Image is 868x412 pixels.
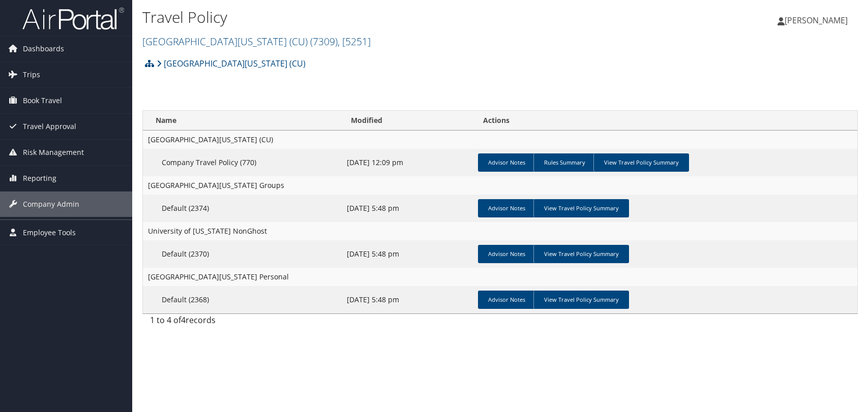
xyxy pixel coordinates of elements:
span: 4 [181,314,186,326]
span: Book Travel [23,88,62,113]
td: Default (2368) [143,286,342,313]
td: [DATE] 5:48 pm [342,286,473,313]
td: Default (2370) [143,240,342,268]
span: [PERSON_NAME] [785,15,848,26]
a: Rules Summary [533,153,595,172]
a: [PERSON_NAME] [777,5,858,36]
span: Dashboards [23,36,64,61]
a: Advisor Notes [478,291,535,309]
td: Company Travel Policy (770) [143,149,342,176]
th: Modified: activate to sort column ascending [342,111,473,131]
span: Reporting [23,166,56,191]
span: Employee Tools [23,220,76,245]
span: , [ 5251 ] [338,35,371,48]
th: Actions [474,111,857,131]
span: ( 7309 ) [310,35,338,48]
a: Advisor Notes [478,245,535,263]
a: [GEOGRAPHIC_DATA][US_STATE] (CU) [157,53,306,74]
td: [DATE] 5:48 pm [342,195,473,222]
td: Default (2374) [143,195,342,222]
td: [GEOGRAPHIC_DATA][US_STATE] (CU) [143,131,857,149]
img: airportal-logo.png [22,7,124,30]
span: Travel Approval [23,114,76,139]
span: Trips [23,62,40,87]
a: View Travel Policy Summary [593,153,689,172]
td: [GEOGRAPHIC_DATA][US_STATE] Personal [143,268,857,286]
span: Company Admin [23,192,79,217]
a: View Travel Policy Summary [533,291,629,309]
th: Name: activate to sort column ascending [143,111,342,131]
a: Advisor Notes [478,153,535,172]
td: [GEOGRAPHIC_DATA][US_STATE] Groups [143,176,857,195]
a: Advisor Notes [478,199,535,217]
td: [DATE] 12:09 pm [342,149,473,176]
span: Risk Management [23,140,84,165]
td: University of [US_STATE] NonGhost [143,222,857,240]
div: 1 to 4 of records [150,314,314,331]
a: View Travel Policy Summary [533,245,629,263]
a: [GEOGRAPHIC_DATA][US_STATE] (CU) [142,35,371,48]
a: View Travel Policy Summary [533,199,629,217]
td: [DATE] 5:48 pm [342,240,473,268]
h1: Travel Policy [142,7,619,28]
